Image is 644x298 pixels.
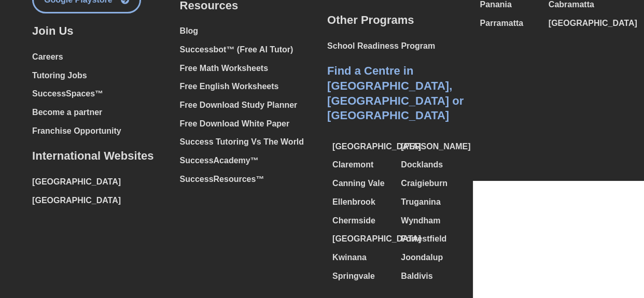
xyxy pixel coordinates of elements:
[401,268,459,284] a: Baldivis
[332,231,390,247] a: [GEOGRAPHIC_DATA]
[180,97,298,113] span: Free Download Study Planner
[180,23,304,39] a: Blog
[32,68,121,83] a: Tutoring Jobs
[401,213,440,229] span: Wyndham
[480,16,523,31] span: Parramatta
[180,116,290,132] span: Free Download White Paper
[332,139,390,154] a: [GEOGRAPHIC_DATA]
[180,42,304,58] a: Successbot™ (Free AI Tutor)
[332,250,390,265] a: Kwinana
[401,194,440,210] span: Truganina
[180,61,304,76] a: Free Math Worksheets
[401,213,459,229] a: Wyndham
[32,49,63,65] span: Careers
[180,153,304,168] a: SuccessAcademy™
[401,139,459,154] a: [PERSON_NAME]
[180,172,304,187] a: SuccessResources™
[332,194,375,210] span: Ellenbrook
[180,23,199,39] span: Blog
[332,157,390,173] a: Claremont
[332,268,375,284] span: Springvale
[32,86,121,102] a: SuccessSpaces™
[401,250,459,265] a: Joondalup
[32,49,121,65] a: Careers
[332,268,390,284] a: Springvale
[332,194,390,210] a: Ellenbrook
[401,250,443,265] span: Joondalup
[327,38,435,54] a: School Readiness Program
[32,149,153,164] h2: International Websites
[549,16,607,31] a: [GEOGRAPHIC_DATA]
[401,231,446,247] span: Forrestfield
[549,16,637,31] span: [GEOGRAPHIC_DATA]
[32,68,87,83] span: Tutoring Jobs
[180,153,259,168] span: SuccessAcademy™
[480,16,538,31] a: Parramatta
[332,213,375,229] span: Chermside
[180,97,304,113] a: Free Download Study Planner
[32,174,121,190] a: [GEOGRAPHIC_DATA]
[327,64,464,122] a: Find a Centre in [GEOGRAPHIC_DATA], [GEOGRAPHIC_DATA] or [GEOGRAPHIC_DATA]
[332,139,421,154] span: [GEOGRAPHIC_DATA]
[32,123,121,139] a: Franchise Opportunity
[180,79,304,94] a: Free English Worksheets
[332,176,384,191] span: Canning Vale
[32,105,121,120] a: Become a partner
[32,86,103,102] span: SuccessSpaces™
[327,13,414,28] h2: Other Programs
[332,213,390,229] a: Chermside
[401,157,459,173] a: Docklands
[32,105,102,120] span: Become a partner
[32,193,121,208] a: [GEOGRAPHIC_DATA]
[180,116,304,132] a: Free Download White Paper
[332,157,373,173] span: Claremont
[180,42,293,58] span: Successbot™ (Free AI Tutor)
[180,79,279,94] span: Free English Worksheets
[401,176,459,191] a: Craigieburn
[180,134,304,150] a: Success Tutoring Vs The World
[180,61,268,76] span: Free Math Worksheets
[32,24,73,39] h2: Join Us
[332,231,421,247] span: [GEOGRAPHIC_DATA]
[332,176,390,191] a: Canning Vale
[401,157,443,173] span: Docklands
[473,181,644,298] iframe: Chat Widget
[401,194,459,210] a: Truganina
[180,172,264,187] span: SuccessResources™
[332,250,367,265] span: Kwinana
[401,268,432,284] span: Baldivis
[401,231,459,247] a: Forrestfield
[401,139,470,154] span: [PERSON_NAME]
[401,176,447,191] span: Craigieburn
